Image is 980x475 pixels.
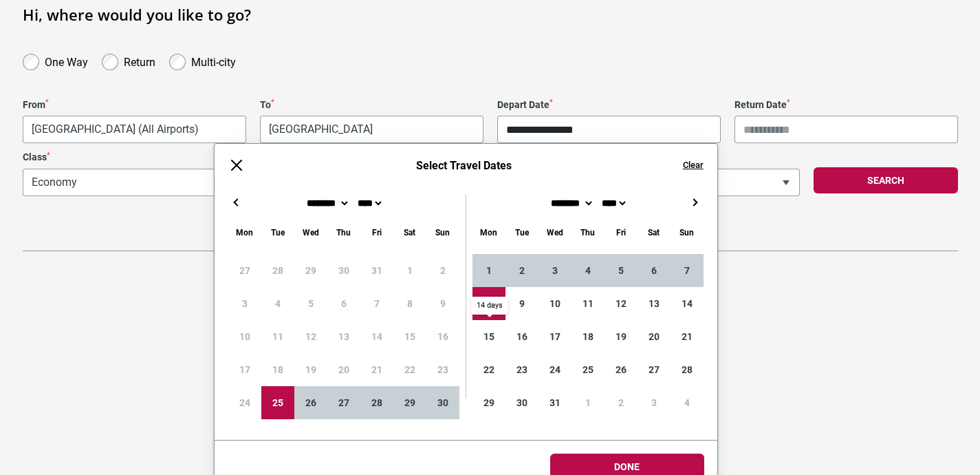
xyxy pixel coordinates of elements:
[472,320,505,353] div: 15
[261,386,294,419] div: 25
[472,224,505,240] div: Monday
[638,353,671,386] div: 27
[505,353,538,386] div: 23
[687,194,704,211] button: →
[23,151,404,163] label: Class
[426,224,459,240] div: Sunday
[505,224,538,240] div: Tuesday
[571,224,605,240] div: Thursday
[538,254,571,287] div: 3
[260,116,483,143] span: Phnom Penh, Cambodia
[228,224,261,240] div: Monday
[671,353,704,386] div: 28
[605,320,638,353] div: 19
[638,224,671,240] div: Saturday
[261,116,483,142] span: Phnom Penh, Cambodia
[426,386,459,419] div: 30
[472,353,505,386] div: 22
[671,320,704,353] div: 21
[505,320,538,353] div: 16
[671,224,704,240] div: Sunday
[538,353,571,386] div: 24
[538,287,571,320] div: 10
[472,386,505,419] div: 29
[683,159,704,171] button: Clear
[505,254,538,287] div: 2
[571,353,605,386] div: 25
[638,386,671,419] div: 3
[605,386,638,419] div: 2
[538,320,571,353] div: 17
[228,194,245,211] button: ←
[259,159,669,172] h6: Select Travel Dates
[605,353,638,386] div: 26
[393,386,426,419] div: 29
[472,254,505,287] div: 1
[260,99,483,111] label: To
[261,224,294,240] div: Tuesday
[327,224,360,240] div: Thursday
[191,52,236,69] label: Multi-city
[505,287,538,320] div: 9
[671,254,704,287] div: 7
[605,287,638,320] div: 12
[571,287,605,320] div: 11
[23,116,246,143] span: Melbourne, Australia
[638,254,671,287] div: 6
[671,287,704,320] div: 14
[571,320,605,353] div: 18
[294,386,327,419] div: 26
[23,99,246,111] label: From
[671,386,704,419] div: 4
[360,386,393,419] div: 28
[538,224,571,240] div: Wednesday
[505,386,538,419] div: 30
[605,254,638,287] div: 5
[294,224,327,240] div: Wednesday
[124,52,155,69] label: Return
[638,287,671,320] div: 13
[23,116,246,142] span: Melbourne, Australia
[393,224,426,240] div: Saturday
[497,99,721,111] label: Depart Date
[605,224,638,240] div: Friday
[23,169,404,196] span: Economy
[23,6,958,23] h1: Hi, where would you like to go?
[327,386,360,419] div: 27
[814,167,958,193] button: Search
[638,320,671,353] div: 20
[472,287,505,320] div: 8
[45,52,88,69] label: One Way
[538,386,571,419] div: 31
[734,99,958,111] label: Return Date
[360,224,393,240] div: Friday
[571,254,605,287] div: 4
[23,169,404,196] span: Economy
[571,386,605,419] div: 1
